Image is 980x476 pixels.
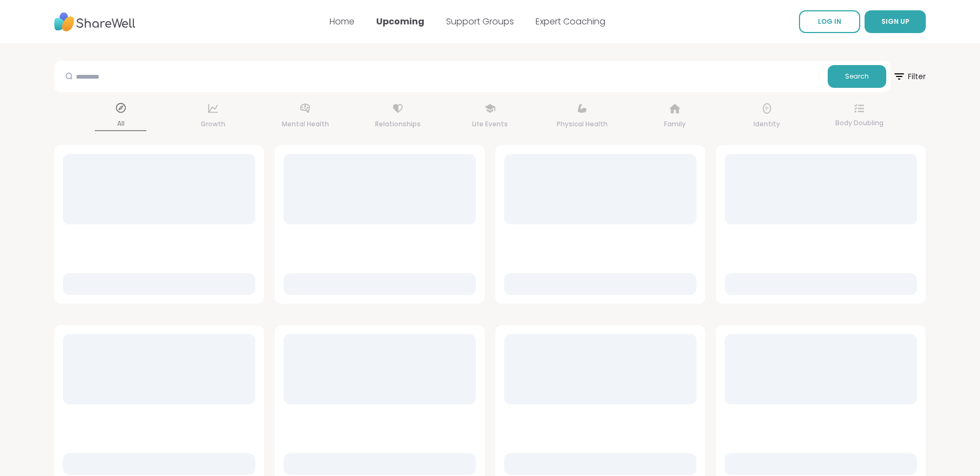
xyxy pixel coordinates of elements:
[881,17,910,26] span: SIGN UP
[828,65,886,88] button: Search
[893,63,926,89] span: Filter
[799,10,860,33] a: LOG IN
[376,15,424,28] a: Upcoming
[865,10,926,33] button: SIGN UP
[845,72,869,81] span: Search
[536,15,605,28] a: Expert Coaching
[893,61,926,92] button: Filter
[330,15,354,28] a: Home
[54,7,136,37] img: ShareWell Nav Logo
[446,15,514,28] a: Support Groups
[818,17,841,26] span: LOG IN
